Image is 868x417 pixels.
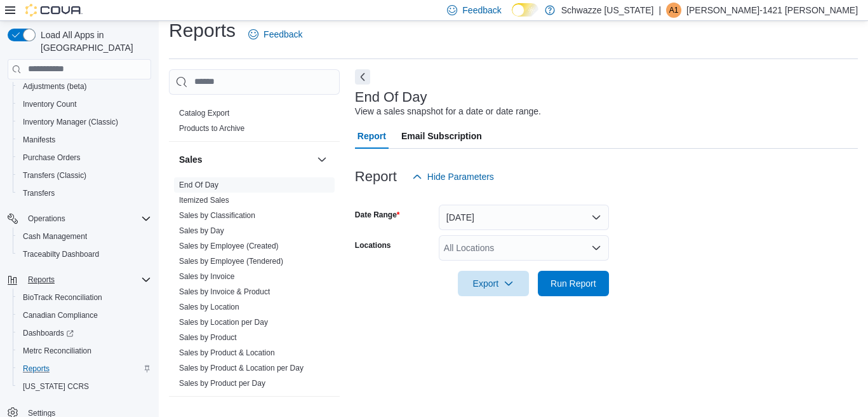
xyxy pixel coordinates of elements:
[179,333,237,342] a: Sales by Product
[561,3,654,18] p: Schwazze [US_STATE]
[179,348,275,358] span: Sales by Product & Location
[18,343,97,359] a: Metrc Reconciliation
[18,361,151,376] span: Reports
[179,302,239,312] span: Sales by Location
[13,228,156,245] button: Cash Management
[18,97,82,112] a: Inventory Count
[179,180,218,190] span: End Of Day
[264,28,302,41] span: Feedback
[13,245,156,263] button: Traceabilty Dashboard
[179,195,229,205] span: Itemized Sales
[179,332,237,343] span: Sales by Product
[13,360,156,378] button: Reports
[355,240,391,250] label: Locations
[13,289,156,306] button: BioTrack Reconciliation
[179,242,279,250] a: Sales by Employee (Created)
[18,361,55,376] a: Reports
[18,168,91,183] a: Transfers (Classic)
[462,4,501,17] span: Feedback
[401,123,482,149] span: Email Subscription
[179,287,270,296] a: Sales by Invoice & Product
[169,106,340,141] div: Products
[179,363,304,373] span: Sales by Product & Location per Day
[179,109,229,118] a: Catalog Export
[179,318,268,327] a: Sales by Location per Day
[179,379,265,388] a: Sales by Product per Day
[512,3,538,17] input: Dark Mode
[427,170,494,183] span: Hide Parameters
[407,164,499,189] button: Hide Parameters
[18,186,60,201] a: Transfers
[179,348,275,357] a: Sales by Product & Location
[23,81,87,92] span: Adjustments (beta)
[18,343,151,359] span: Metrc Reconciliation
[23,249,99,259] span: Traceabilty Dashboard
[18,114,123,130] a: Inventory Manager (Classic)
[23,231,87,242] span: Cash Management
[355,69,370,85] button: Next
[3,210,156,228] button: Operations
[458,271,529,296] button: Export
[23,272,60,287] button: Reports
[23,310,98,320] span: Canadian Compliance
[179,211,255,220] a: Sales by Classification
[314,80,330,95] button: Products
[591,243,601,253] button: Open list of options
[669,3,679,18] span: A1
[355,105,541,118] div: View a sales snapshot for a date or date range.
[13,95,156,113] button: Inventory Count
[13,167,156,184] button: Transfers (Classic)
[179,226,224,235] a: Sales by Day
[243,22,307,47] a: Feedback
[3,271,156,289] button: Reports
[23,153,81,163] span: Purchase Orders
[538,271,609,296] button: Run Report
[18,379,94,394] a: [US_STATE] CCRS
[179,257,283,266] a: Sales by Employee (Tendered)
[18,150,86,165] a: Purchase Orders
[23,364,50,374] span: Reports
[13,184,156,202] button: Transfers
[179,153,312,166] button: Sales
[13,306,156,324] button: Canadian Compliance
[512,17,512,17] span: Dark Mode
[23,117,118,127] span: Inventory Manager (Classic)
[658,3,661,18] p: |
[666,3,681,18] div: Amanda-1421 Lyons
[23,272,151,287] span: Reports
[18,186,151,201] span: Transfers
[13,378,156,395] button: [US_STATE] CCRS
[465,271,521,296] span: Export
[23,170,86,181] span: Transfers (Classic)
[355,169,397,184] h3: Report
[179,226,224,236] span: Sales by Day
[18,247,104,262] a: Traceabilty Dashboard
[13,131,156,149] button: Manifests
[169,18,236,43] h1: Reports
[686,3,858,18] p: [PERSON_NAME]-1421 [PERSON_NAME]
[13,78,156,95] button: Adjustments (beta)
[179,210,255,221] span: Sales by Classification
[18,79,151,94] span: Adjustments (beta)
[169,177,340,396] div: Sales
[179,378,265,388] span: Sales by Product per Day
[18,168,151,183] span: Transfers (Classic)
[179,241,279,251] span: Sales by Employee (Created)
[13,324,156,342] a: Dashboards
[28,275,55,285] span: Reports
[18,79,92,94] a: Adjustments (beta)
[36,29,151,54] span: Load All Apps in [GEOGRAPHIC_DATA]
[179,124,244,133] a: Products to Archive
[179,123,244,133] span: Products to Archive
[18,379,151,394] span: Washington CCRS
[23,292,102,303] span: BioTrack Reconciliation
[439,205,609,230] button: [DATE]
[18,150,151,165] span: Purchase Orders
[179,271,234,282] span: Sales by Invoice
[18,229,92,244] a: Cash Management
[179,181,218,189] a: End Of Day
[13,342,156,360] button: Metrc Reconciliation
[18,308,151,323] span: Canadian Compliance
[18,290,107,305] a: BioTrack Reconciliation
[18,247,151,262] span: Traceabilty Dashboard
